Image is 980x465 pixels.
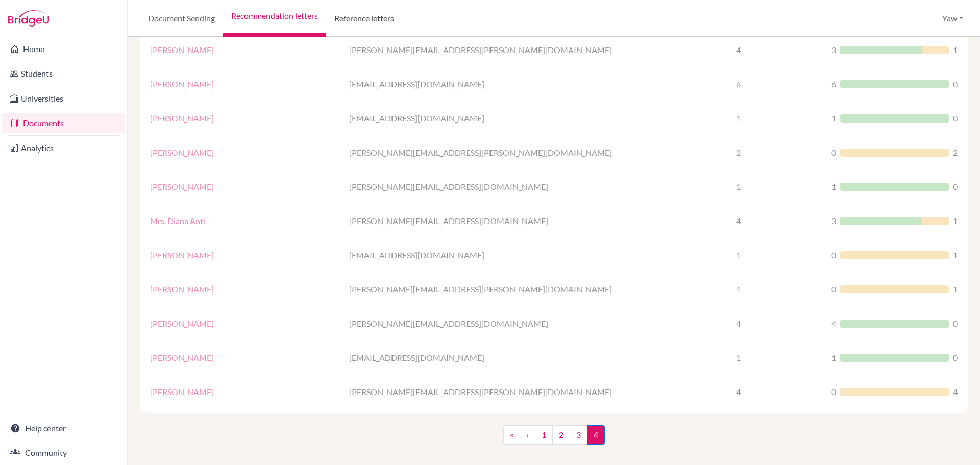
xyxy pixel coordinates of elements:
nav: ... [503,425,605,453]
a: « [503,425,520,445]
a: 1 [535,425,553,445]
a: Community [2,443,125,463]
a: Help center [2,418,125,438]
a: Documents [2,113,125,133]
a: 3 [570,425,587,445]
span: 4 [587,425,605,445]
img: Bridge-U [8,10,49,27]
a: ‹ [520,425,535,445]
button: Yaw [938,9,968,28]
a: 2 [552,425,570,445]
a: Home [2,39,125,59]
a: Universities [2,88,125,109]
a: Students [2,63,125,84]
a: Analytics [2,138,125,158]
